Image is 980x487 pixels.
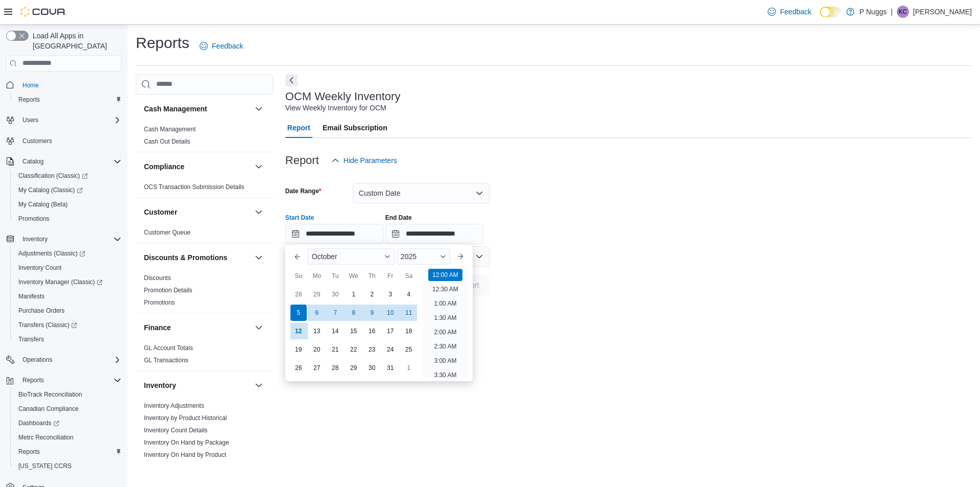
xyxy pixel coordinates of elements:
[144,207,251,217] button: Customer
[144,344,193,352] a: GL Account Totals
[10,402,126,416] button: Canadian Compliance
[10,212,126,226] button: Promotions
[18,374,121,386] span: Reports
[144,229,190,236] a: Customer Queue
[144,357,188,364] a: GL Transactions
[382,286,399,303] div: day-3
[10,318,126,332] a: Transfers (Classic)
[309,341,325,358] div: day-20
[285,103,386,113] div: View Weekly Inventory for OCM
[10,197,126,212] button: My Catalog (Beta)
[346,341,362,358] div: day-22
[364,323,380,339] div: day-16
[18,354,57,366] button: Operations
[422,269,469,377] ul: Time
[309,268,325,284] div: Mo
[290,305,307,321] div: day-5
[144,104,207,114] h3: Cash Management
[144,439,229,446] a: Inventory On Hand by Package
[14,198,72,211] a: My Catalog (Beta)
[22,157,43,166] span: Catalog
[18,114,42,126] button: Users
[327,341,344,358] div: day-21
[18,79,121,91] span: Home
[14,94,44,106] a: Reports
[897,6,909,18] div: Kris Charland
[14,305,69,317] a: Purchase Orders
[22,376,44,384] span: Reports
[18,233,121,245] span: Inventory
[312,252,337,261] span: October
[253,160,265,173] button: Compliance
[253,103,265,115] button: Cash Management
[475,252,483,261] button: Open list of options
[144,380,251,390] button: Inventory
[346,323,362,339] div: day-15
[10,387,126,402] button: BioTrack Reconciliation
[14,417,121,429] span: Dashboards
[2,154,126,169] button: Catalog
[14,460,121,472] span: Washington CCRS
[18,155,47,168] button: Catalog
[14,94,121,106] span: Reports
[913,6,972,18] p: [PERSON_NAME]
[18,292,44,300] span: Manifests
[309,360,325,376] div: day-27
[144,287,192,294] a: Promotion Details
[285,214,314,222] label: Start Date
[2,373,126,387] button: Reports
[14,198,121,211] span: My Catalog (Beta)
[136,272,273,313] div: Discounts & Promotions
[18,135,56,147] a: Customers
[136,123,273,152] div: Cash Management
[14,431,121,444] span: Metrc Reconciliation
[14,213,121,225] span: Promotions
[14,319,81,331] a: Transfers (Classic)
[18,405,79,413] span: Canadian Compliance
[14,460,76,472] a: [US_STATE] CCRS
[144,427,208,434] a: Inventory Count Details
[10,445,126,459] button: Reports
[764,2,815,22] a: Feedback
[430,369,460,381] li: 3:30 AM
[144,104,251,114] button: Cash Management
[430,355,460,367] li: 3:00 AM
[144,183,244,191] a: OCS Transaction Submission Details
[22,235,47,243] span: Inventory
[346,360,362,376] div: day-29
[14,247,89,260] a: Adjustments (Classic)
[22,356,53,364] span: Operations
[18,264,62,272] span: Inventory Count
[382,360,399,376] div: day-31
[22,116,38,124] span: Users
[327,305,344,321] div: day-7
[327,150,401,171] button: Hide Parameters
[14,403,83,415] a: Canadian Compliance
[14,247,121,260] span: Adjustments (Classic)
[353,183,489,203] button: Custom Date
[144,252,227,263] h3: Discounts & Promotions
[10,261,126,275] button: Inventory Count
[144,414,227,422] a: Inventory by Product Historical
[344,155,397,166] span: Hide Parameters
[136,226,273,243] div: Customer
[290,341,307,358] div: day-19
[18,374,48,386] button: Reports
[253,379,265,391] button: Inventory
[14,170,121,182] span: Classification (Classic)
[382,341,399,358] div: day-24
[287,118,310,138] span: Report
[18,249,85,258] span: Adjustments (Classic)
[382,268,399,284] div: Fr
[144,356,188,364] span: GL Transactions
[2,113,126,127] button: Users
[14,333,48,345] a: Transfers
[899,6,908,18] span: KC
[144,137,190,146] span: Cash Out Details
[10,459,126,473] button: [US_STATE] CCRS
[18,186,83,194] span: My Catalog (Classic)
[144,298,175,307] span: Promotions
[2,232,126,246] button: Inventory
[346,268,362,284] div: We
